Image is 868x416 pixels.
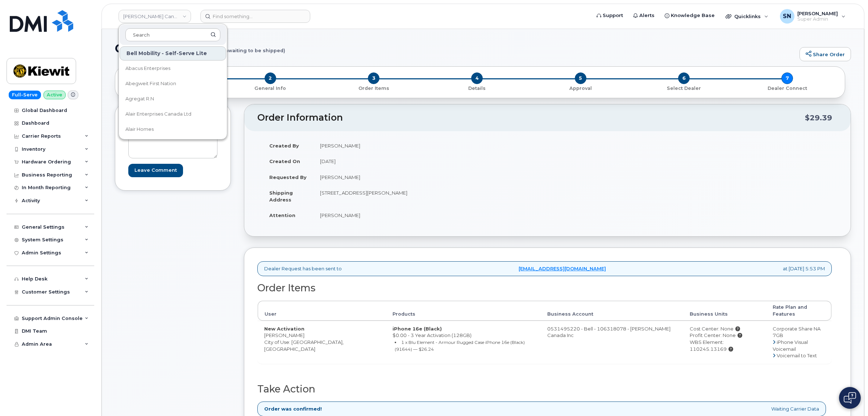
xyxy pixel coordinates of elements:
td: [PERSON_NAME] [313,138,542,154]
span: Alair Enterprises Canada Ltd [125,111,191,118]
a: Alair Enterprises Canada Ltd [120,107,226,121]
input: Leave Comment [128,164,183,177]
strong: Shipping Address [269,190,293,203]
span: Abegweit First Nation [125,80,176,87]
span: iPhone Visual Voicemail [773,339,808,352]
span: Abacus Enterprises [125,65,170,72]
div: Profit Center: None [690,332,760,339]
p: Order Items [325,85,423,92]
span: Alair Homes [125,126,154,133]
td: Corporate Share NA 7GB [766,321,831,363]
input: Search [125,28,220,41]
td: [PERSON_NAME] City of Use: [GEOGRAPHIC_DATA], [GEOGRAPHIC_DATA] [258,321,386,363]
span: 3 [368,72,379,84]
span: 2 [265,72,276,84]
div: Bell Mobility - Self-Serve Lite [120,46,226,61]
span: 6 [678,72,690,84]
strong: Requested By [269,174,307,180]
th: Rate Plan and Features [766,301,831,321]
th: Business Units [683,301,766,321]
a: 3 Order Items [322,84,425,92]
p: Approval [532,85,629,92]
h2: Order Information [257,113,805,123]
div: WBS Element: 110245.13169 [690,339,760,352]
p: Select Dealer [635,85,732,92]
div: Dealer Request has been sent to at [DATE] 5:53 PM [257,261,832,276]
span: Agregat R.N [125,95,154,103]
a: 2 General Info [219,84,322,92]
a: [EMAIL_ADDRESS][DOMAIN_NAME] [519,265,606,272]
strong: New Activation [264,326,304,332]
th: User [258,301,386,321]
p: Details [428,85,526,92]
td: 0531495220 - Bell - 106318078 - [PERSON_NAME] Canada Inc [541,321,683,363]
a: Share Order [800,47,851,62]
h2: Take Action [257,384,832,395]
div: Cost Center: None [690,325,760,332]
span: 4 [471,72,483,84]
small: 1 x Blu Element - Armour Rugged Case iPhone 16e (Black) (91644) — $26.24 [395,340,525,352]
strong: Order was confirmed! [264,405,322,412]
strong: Created On [269,158,300,164]
a: Abacus Enterprises [120,61,226,76]
small: (awaiting to be shipped) [224,42,285,53]
td: [DATE] [313,153,542,169]
th: Products [386,301,541,321]
td: [PERSON_NAME] [313,169,542,185]
a: Alair Homes [120,122,226,137]
td: [PERSON_NAME] [313,207,542,223]
a: Agregat R.N [120,92,226,106]
strong: iPhone 16e (Black) [393,326,442,332]
img: Open chat [844,392,856,404]
a: 4 Details [425,84,529,92]
a: 6 Select Dealer [632,84,735,92]
strong: Created By [269,143,299,149]
th: Business Account [541,301,683,321]
h1: Order No.298493 [115,42,796,55]
strong: Attention [269,212,295,218]
span: 5 [575,72,586,84]
a: 5 Approval [529,84,632,92]
td: [STREET_ADDRESS][PERSON_NAME] [313,185,542,207]
h2: Order Items [257,283,832,294]
a: Abegweit First Nation [120,76,226,91]
div: $29.39 [805,111,832,125]
td: $0.00 - 3 Year Activation (128GB) [386,321,541,363]
p: General Info [221,85,319,92]
span: Voicemail to Text [777,353,817,358]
